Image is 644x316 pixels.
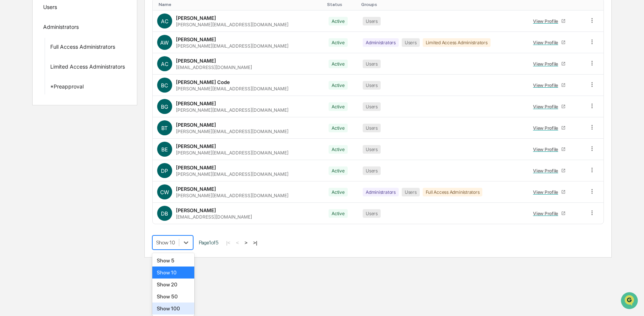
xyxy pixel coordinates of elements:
div: Full Access Administrators [50,43,115,52]
div: Toggle SortBy [590,2,600,7]
a: 🗄️Attestations [51,91,96,105]
div: Active [329,81,348,90]
iframe: Open customer support [620,291,640,312]
div: [PERSON_NAME][EMAIL_ADDRESS][DOMAIN_NAME] [176,150,288,156]
div: Toggle SortBy [528,2,581,7]
div: [PERSON_NAME] [176,36,216,42]
div: Active [329,145,348,154]
div: Limited Access Administrators [423,38,491,47]
div: View Profile [533,82,561,88]
div: [PERSON_NAME][EMAIL_ADDRESS][DOMAIN_NAME] [176,171,288,177]
div: Users [363,145,381,154]
span: BE [161,146,168,153]
button: >| [251,240,260,246]
div: View Profile [533,125,561,131]
a: View Profile [530,144,569,155]
div: Administrators [363,188,399,196]
div: [PERSON_NAME][EMAIL_ADDRESS][DOMAIN_NAME] [176,193,288,198]
div: Active [329,124,348,132]
div: [PERSON_NAME] [176,122,216,128]
div: Limited Access Administrators [50,63,125,72]
div: Toggle SortBy [327,2,355,7]
div: Users [363,81,381,90]
div: Users [363,166,381,175]
span: Preclearance [15,94,48,102]
button: Start new chat [128,60,137,69]
div: Show 20 [152,279,195,291]
div: Users [363,209,381,218]
a: View Profile [530,165,569,177]
span: BT [161,125,168,131]
div: View Profile [533,168,561,174]
div: Active [329,102,348,111]
button: > [242,240,250,246]
div: Start new chat [26,57,123,65]
div: Users [363,124,381,132]
img: 1746055101610-c473b297-6a78-478c-a979-82029cc54cd1 [8,57,21,71]
div: Users [363,102,381,111]
div: 🗄️ [54,95,60,101]
div: View Profile [533,40,561,45]
div: Show 5 [152,255,195,267]
div: View Profile [533,18,561,24]
div: Show 50 [152,291,195,303]
div: [PERSON_NAME] [176,100,216,106]
a: 🔎Data Lookup [5,106,50,119]
a: View Profile [530,15,569,27]
div: We're available if you need us! [26,65,95,71]
div: *Preapproval [50,83,84,92]
div: 🔎 [8,109,14,115]
div: [PERSON_NAME] [176,143,216,149]
span: BC [161,82,168,88]
div: Active [329,60,348,68]
div: View Profile [533,147,561,152]
div: Users [363,60,381,68]
a: View Profile [530,79,569,91]
div: Active [329,17,348,25]
div: Active [329,188,348,196]
div: [PERSON_NAME] [176,186,216,192]
a: View Profile [530,122,569,134]
div: Users [402,188,420,196]
span: CW [160,189,169,195]
div: View Profile [533,211,561,216]
div: Active [329,38,348,47]
div: 🖐️ [8,95,14,101]
div: [PERSON_NAME][EMAIL_ADDRESS][DOMAIN_NAME] [176,107,288,113]
button: < [234,240,241,246]
a: View Profile [530,208,569,219]
div: View Profile [533,61,561,67]
span: AW [160,39,169,46]
a: View Profile [530,58,569,70]
div: [PERSON_NAME][EMAIL_ADDRESS][DOMAIN_NAME] [176,43,288,49]
div: Show 100 [152,303,195,315]
a: View Profile [530,186,569,198]
div: Users [402,38,420,47]
button: |< [224,240,233,246]
span: Data Lookup [15,109,47,116]
div: Full Access Administrators [423,188,483,196]
div: Toggle SortBy [361,2,522,7]
div: [PERSON_NAME] [176,165,216,171]
a: View Profile [530,37,569,48]
div: [EMAIL_ADDRESS][DOMAIN_NAME] [176,64,252,70]
span: Page 1 of 5 [199,240,218,246]
div: [PERSON_NAME] [176,207,216,213]
div: [EMAIL_ADDRESS][DOMAIN_NAME] [176,214,252,220]
div: Users [43,4,57,13]
span: DB [161,210,168,217]
div: [PERSON_NAME] Code [176,79,230,85]
span: DP [161,168,168,174]
span: AC [161,61,168,67]
div: Active [329,166,348,175]
a: Powered byPylon [53,127,91,133]
span: Pylon [75,127,91,133]
div: Administrators [363,38,399,47]
span: Attestations [62,94,93,102]
span: AC [161,18,168,24]
div: Users [363,17,381,25]
div: [PERSON_NAME][EMAIL_ADDRESS][DOMAIN_NAME] [176,86,288,91]
a: 🖐️Preclearance [5,91,51,105]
